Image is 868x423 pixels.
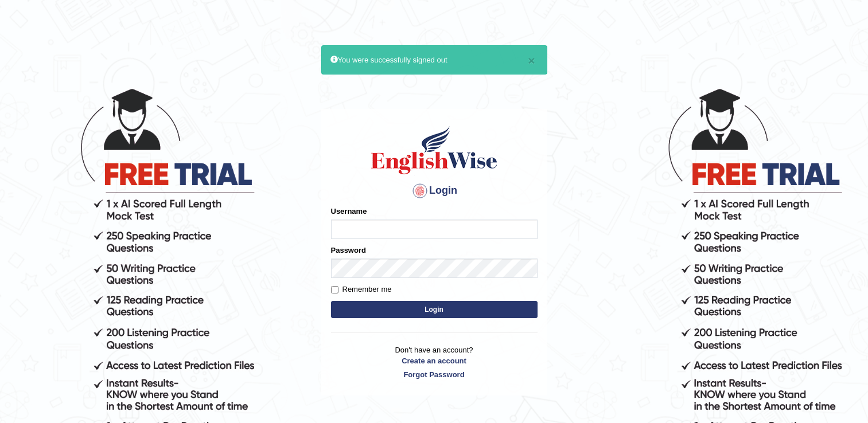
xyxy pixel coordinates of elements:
[321,45,547,75] div: You were successfully signed out
[331,245,366,256] label: Password
[331,286,338,293] input: Remember me
[331,344,538,380] p: Don't have an account?
[331,355,538,366] a: Create an account
[331,301,538,318] button: Login
[331,182,538,200] h4: Login
[369,124,500,176] img: Logo of English Wise sign in for intelligent practice with AI
[331,206,367,217] label: Username
[331,284,392,295] label: Remember me
[331,369,538,380] a: Forgot Password
[528,54,535,66] button: ×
